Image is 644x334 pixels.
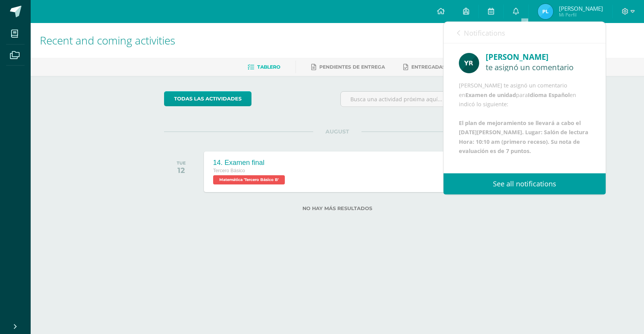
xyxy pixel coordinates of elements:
[464,28,505,38] span: Notifications
[213,159,287,167] div: 14. Examen final
[559,5,603,12] span: [PERSON_NAME]
[411,64,445,70] span: Entregadas
[403,61,445,73] a: Entregadas
[213,168,245,173] span: Tercero Básico
[444,173,606,194] a: See all notifications
[465,91,516,99] b: Examen de unidad
[311,61,385,73] a: Pendientes de entrega
[459,119,588,155] b: El plan de mejoramiento se llevará a cabo el [DATE][PERSON_NAME]. Lugar: Salón de lectura Hora: 1...
[313,128,361,135] span: AUGUST
[486,63,590,71] div: te asignó un comentario
[164,91,251,106] a: todas las Actividades
[257,64,280,70] span: Tablero
[538,4,553,19] img: 23fb16984e5ab67cc49ece7ec8f2c339.png
[248,61,280,73] a: Tablero
[459,53,479,73] img: 765d7ba1372dfe42393184f37ff644ec.png
[486,51,590,63] div: [PERSON_NAME]
[177,166,186,175] div: 12
[164,206,511,211] label: No hay más resultados
[177,160,186,166] div: TUE
[528,91,570,99] b: Idioma Español
[213,175,285,184] span: Matemática 'Tercero Básico B'
[559,12,603,18] span: Mi Perfil
[341,92,511,107] input: Busca una actividad próxima aquí...
[40,33,175,48] span: Recent and coming activities
[319,64,385,70] span: Pendientes de entrega
[459,81,590,156] div: [PERSON_NAME] te asignó un comentario en para en indicó lo siguiente:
